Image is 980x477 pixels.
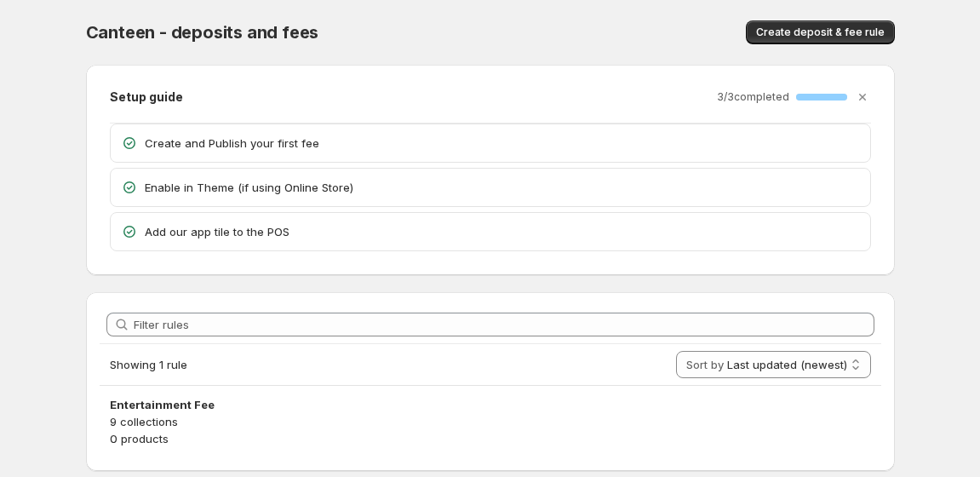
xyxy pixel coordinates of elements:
[851,85,874,109] button: Dismiss setup guide
[145,223,860,240] p: Add our app tile to the POS
[86,22,319,43] span: Canteen - deposits and fees
[110,89,183,106] h2: Setup guide
[717,90,789,104] p: 3 / 3 completed
[110,430,871,447] p: 0 products
[756,26,885,39] span: Create deposit & fee rule
[134,313,874,336] input: Filter rules
[110,358,187,371] span: Showing 1 rule
[110,413,871,430] p: 9 collections
[145,179,860,196] p: Enable in Theme (if using Online Store)
[110,396,871,413] h3: Entertainment Fee
[145,135,860,152] p: Create and Publish your first fee
[746,20,895,44] button: Create deposit & fee rule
